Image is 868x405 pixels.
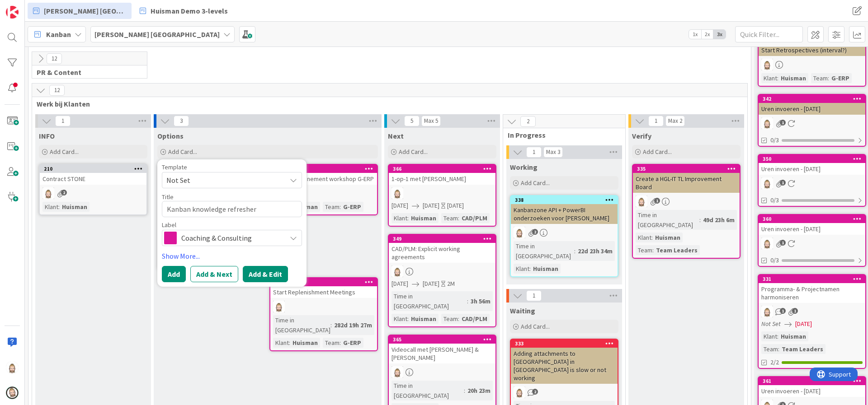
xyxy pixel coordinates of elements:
div: Team [761,344,778,354]
div: CAD/PLM: Explicit working agreements [389,243,495,263]
div: 49d 23h 6m [701,215,737,225]
span: 1 [648,116,664,126]
span: Next [388,131,404,140]
span: 1x [689,30,701,39]
span: Add Card... [399,148,428,156]
textarea: Kanban knowledge refresher [162,201,302,217]
div: 361 [763,378,865,384]
div: Rv [759,59,865,70]
div: 365 [389,335,495,344]
div: 333 [511,340,618,348]
div: Team [441,213,458,223]
span: Not Set [166,174,279,186]
span: : [330,320,332,330]
div: Max 5 [424,119,438,123]
div: G-ERP [341,338,363,348]
div: 360 [763,216,865,222]
a: 3661-op-1 met [PERSON_NAME]Rv[DATE][DATE][DATE]Klant:HuismanTeam:CAD/PLM [388,164,496,227]
span: : [651,233,653,242]
div: Klant [392,314,407,324]
div: Time in [GEOGRAPHIC_DATA] [636,210,699,230]
div: 367Backlog Refinement workshop G-ERP [270,165,377,185]
a: 342Uren invoeren - [DATE]Rv0/3 [758,94,866,147]
span: PR & Content [37,68,136,77]
div: 2M [447,279,455,289]
input: Quick Filter... [735,26,803,42]
div: Backlog Refinement workshop G-ERP [270,173,377,185]
span: Add Card... [643,148,672,156]
div: G-ERP [829,73,852,83]
span: Template [162,164,187,170]
div: 350 [759,155,865,163]
span: Verify [632,131,651,140]
a: 335Create a HGL-IT TL Improvement BoardRvTime in [GEOGRAPHIC_DATA]:49d 23h 6mKlant:HuismanTeam:Te... [632,164,741,259]
span: 2 [61,190,67,196]
div: Max 2 [668,119,682,123]
div: Rv [389,187,495,199]
i: Not Set [761,320,781,328]
div: 113 [274,279,377,285]
span: Working [510,163,538,172]
span: 1 [780,240,786,246]
span: INFO [39,131,55,140]
span: : [574,246,576,256]
span: 1 [780,180,786,186]
a: 338Kanbanzone API + PowerBI onderzoeken voor [PERSON_NAME]RvTime in [GEOGRAPHIC_DATA]:22d 23h 34m... [510,195,618,277]
span: Label [162,222,176,228]
img: Rv [392,265,403,277]
div: 349 [393,236,495,242]
div: Klant [761,331,777,341]
div: Klant [636,233,651,242]
div: Uren invoeren - [DATE] [759,223,865,235]
div: Rv [40,187,146,199]
img: Rv [514,227,525,238]
div: 331 [759,275,865,283]
div: 366 [393,166,495,172]
span: Huisman Demo 3-levels [151,5,228,16]
div: 282d 19h 27m [332,320,374,330]
div: Uren invoeren - [DATE] [759,385,865,397]
span: 1 [526,290,542,301]
div: Klant [761,73,777,83]
img: avatar [6,386,19,399]
span: : [828,73,829,83]
span: : [464,386,465,396]
div: Team [323,338,340,348]
a: Huisman Demo 3-levels [134,3,233,19]
div: Klant [42,202,58,212]
div: Rv [633,196,740,207]
div: Rv [511,386,618,398]
div: 22d 23h 34m [576,246,615,256]
img: Rv [761,117,773,129]
label: Title [162,193,174,201]
div: Team [811,73,828,83]
a: [PERSON_NAME] [GEOGRAPHIC_DATA] [28,3,132,19]
div: 342 [759,95,865,103]
div: Adding attachments to [GEOGRAPHIC_DATA] in [GEOGRAPHIC_DATA] is slow or not working [511,348,618,384]
div: 349 [389,235,495,243]
div: Contract STONE [40,173,146,185]
div: 335Create a HGL-IT TL Improvement Board [633,165,740,193]
div: Huisman [409,314,439,324]
div: Rv [759,117,865,129]
span: [PERSON_NAME] [GEOGRAPHIC_DATA] [44,5,126,16]
div: G-ERP [341,202,363,212]
span: 0/3 [770,256,779,265]
span: 12 [49,85,65,96]
div: Huisman [653,233,683,242]
span: : [458,314,459,324]
div: 350 [763,156,865,162]
div: 335 [637,166,740,172]
div: 333Adding attachments to [GEOGRAPHIC_DATA] in [GEOGRAPHIC_DATA] is slow or not working [511,340,618,384]
img: Rv [761,59,773,70]
div: 365Videocall met [PERSON_NAME] & [PERSON_NAME] [389,335,495,363]
div: Create a HGL-IT TL Improvement Board [633,173,740,193]
div: Time in [GEOGRAPHIC_DATA] [514,241,574,261]
div: Huisman [409,213,439,223]
div: Rv [759,177,865,189]
span: Add Card... [521,322,550,331]
div: 333 [515,340,618,347]
a: 349CAD/PLM: Explicit working agreementsRv[DATE][DATE]2MTime in [GEOGRAPHIC_DATA]:3h 56mKlant:Huis... [388,234,496,327]
div: Rv [511,227,618,238]
span: 2x [701,30,713,39]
